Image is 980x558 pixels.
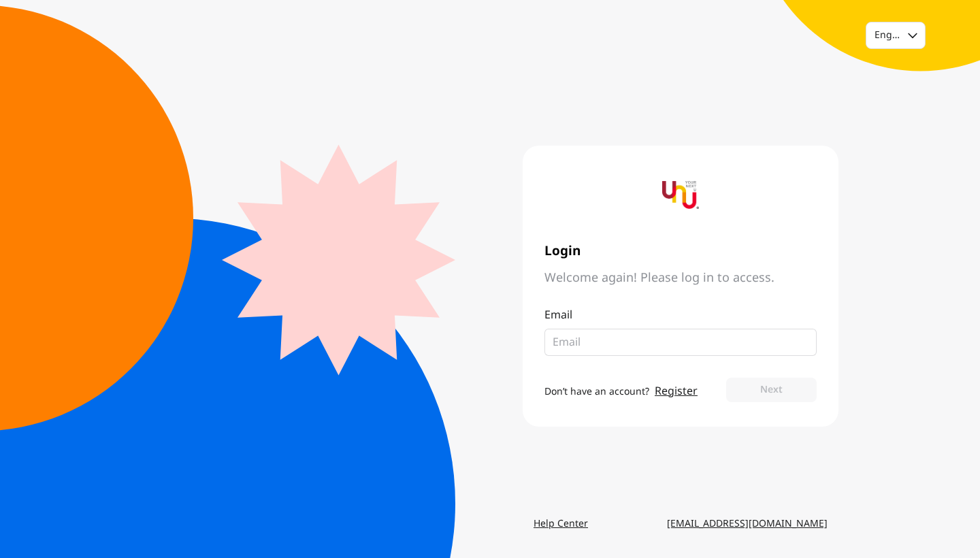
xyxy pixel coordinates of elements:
span: Welcome again! Please log in to access. [544,270,817,286]
span: Login [544,244,817,259]
input: Email [553,334,798,350]
div: English [875,29,900,42]
span: Don’t have an account? [544,384,649,399]
button: Next [726,378,817,402]
img: yournextu-logo-vertical-compact-v2.png [662,177,699,214]
p: Email [544,307,817,323]
a: Register [655,383,698,399]
a: [EMAIL_ADDRESS][DOMAIN_NAME] [656,512,838,536]
a: Help Center [523,512,599,536]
